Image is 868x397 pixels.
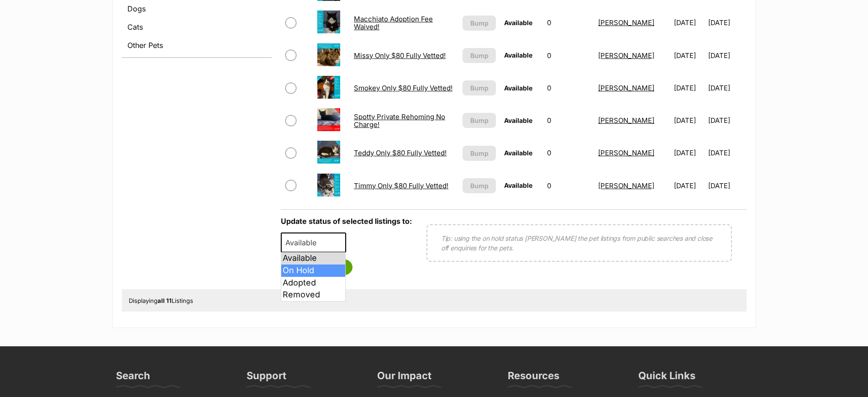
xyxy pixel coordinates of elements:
[598,84,654,92] a: [PERSON_NAME]
[463,178,496,193] button: Bump
[470,181,489,191] span: Bump
[708,40,745,71] td: [DATE]
[504,116,532,124] span: Available
[463,146,496,161] button: Bump
[708,7,745,38] td: [DATE]
[470,18,489,28] span: Bump
[543,105,594,136] td: 0
[670,105,707,136] td: [DATE]
[708,105,745,136] td: [DATE]
[281,289,346,301] li: Removed
[598,181,654,190] a: [PERSON_NAME]
[470,83,489,93] span: Bump
[354,112,445,129] a: Spotty Private Rehoming No Charge!
[598,148,654,157] a: [PERSON_NAME]
[470,148,489,158] span: Bump
[122,19,272,35] a: Cats
[508,369,559,387] h3: Resources
[504,181,532,189] span: Available
[129,297,193,304] span: Displaying Listings
[463,80,496,95] button: Bump
[670,40,707,71] td: [DATE]
[670,137,707,169] td: [DATE]
[708,170,745,201] td: [DATE]
[463,16,496,31] button: Bump
[247,369,286,387] h3: Support
[638,369,695,387] h3: Quick Links
[122,0,272,17] a: Dogs
[281,265,346,277] li: On Hold
[543,137,594,169] td: 0
[281,233,347,253] span: Available
[504,84,532,92] span: Available
[708,137,745,169] td: [DATE]
[441,233,717,253] p: Tip: using the on hold status [PERSON_NAME] the pet listings from public searches and close off e...
[670,170,707,201] td: [DATE]
[504,149,532,157] span: Available
[116,369,150,387] h3: Search
[158,297,172,304] strong: all 11
[377,369,431,387] h3: Our Impact
[354,148,447,157] a: Teddy Only $80 Fully Vetted!
[463,48,496,63] button: Bump
[354,181,448,190] a: Timmy Only $80 Fully Vetted!
[504,51,532,59] span: Available
[670,7,707,38] td: [DATE]
[122,37,272,53] a: Other Pets
[598,116,654,125] a: [PERSON_NAME]
[543,170,594,201] td: 0
[282,236,326,249] span: Available
[504,19,532,26] span: Available
[598,51,654,60] a: [PERSON_NAME]
[470,116,489,125] span: Bump
[281,217,412,226] label: Update status of selected listings to:
[543,40,594,71] td: 0
[708,72,745,104] td: [DATE]
[281,252,346,265] li: Available
[670,72,707,104] td: [DATE]
[354,51,446,60] a: Missy Only $80 Fully Vetted!
[470,51,489,60] span: Bump
[543,72,594,104] td: 0
[281,277,346,289] li: Adopted
[543,7,594,38] td: 0
[463,113,496,128] button: Bump
[598,18,654,27] a: [PERSON_NAME]
[354,15,433,31] a: Macchiato Adoption Fee Waived!
[354,84,452,92] a: Smokey Only $80 Fully Vetted!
